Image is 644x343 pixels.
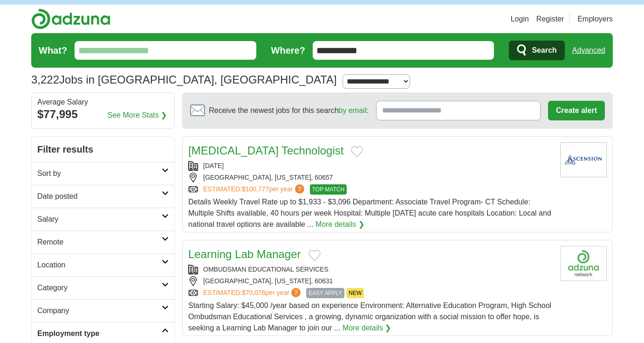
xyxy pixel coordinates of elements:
span: $70,076 [242,289,266,296]
a: Company [32,299,174,322]
h2: Location [37,259,162,271]
h2: Filter results [32,137,174,162]
h2: Sort by [37,168,162,179]
h2: Category [37,282,162,294]
span: 3,222 [31,71,59,88]
a: Login [511,14,529,25]
span: $100,777 [242,185,269,193]
span: Search [532,41,556,60]
img: Ascension logo [560,142,607,177]
button: Search [509,41,564,60]
label: Where? [271,43,305,57]
span: NEW [346,288,364,298]
a: Remote [32,231,174,253]
span: ? [295,184,304,194]
button: Add to favorite jobs [308,250,321,261]
a: Category [32,276,174,299]
h2: Company [37,305,162,316]
button: Add to favorite jobs [351,146,363,157]
a: Sort by [32,162,174,185]
h1: Jobs in [GEOGRAPHIC_DATA], [GEOGRAPHIC_DATA] [31,73,337,86]
div: Average Salary [37,98,169,106]
a: Employers [577,14,613,25]
a: Learning Lab Manager [188,248,301,260]
div: [GEOGRAPHIC_DATA], [US_STATE], 60631 [188,276,553,286]
h2: Employment type [37,328,162,339]
a: Advanced [572,41,605,60]
a: OMBUDSMAN EDUCATIONAL SERVICES [203,266,329,273]
label: What? [39,43,67,57]
div: $77,995 [37,106,169,123]
a: See More Stats ❯ [108,110,167,121]
h2: Remote [37,237,162,248]
button: Create alert [548,101,605,120]
a: Location [32,253,174,276]
h2: Salary [37,214,162,225]
a: ESTIMATED:$70,076per year? [203,288,302,298]
img: Ombudsman Educational Services logo [560,246,607,281]
span: EASY APPLY [306,288,344,298]
a: by email [339,106,367,114]
span: Receive the newest jobs for this search : [209,105,368,116]
a: More details ❯ [315,219,364,230]
span: Starting Salary: $45,000 /year based on experience Environment: Alternative Education Program, Hi... [188,301,551,332]
a: More details ❯ [343,322,391,334]
div: [GEOGRAPHIC_DATA], [US_STATE], 60657 [188,173,553,182]
a: [MEDICAL_DATA] Technologist [188,144,343,157]
span: TOP MATCH [310,184,347,195]
a: ESTIMATED:$100,777per year? [203,184,306,195]
span: Details Weekly Travel Rate up to $1,933 - $3,096 Department: Associate Travel Program- CT Schedul... [188,198,551,228]
img: Adzuna logo [31,8,110,29]
a: [DATE] [203,162,224,169]
a: Salary [32,208,174,231]
span: ? [291,288,301,297]
a: Register [536,14,564,25]
a: Date posted [32,185,174,208]
h2: Date posted [37,191,162,202]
